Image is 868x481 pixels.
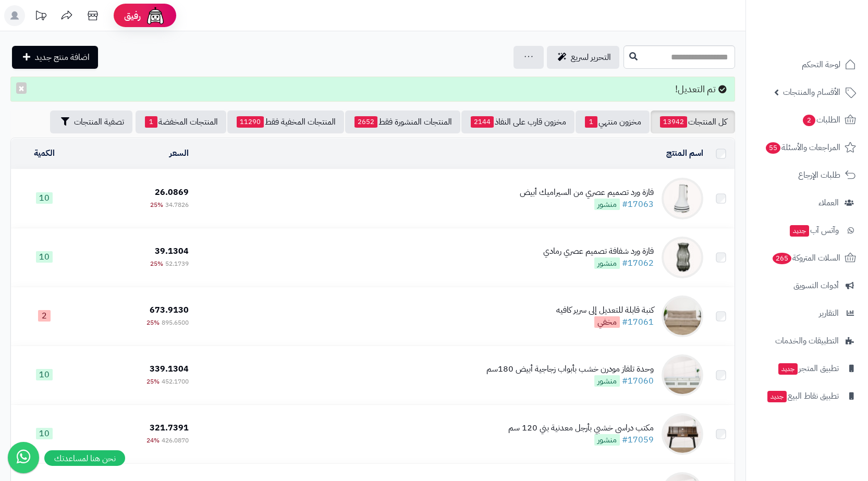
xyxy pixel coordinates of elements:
a: الطلبات2 [752,107,862,132]
span: السلات المتروكة [772,251,840,265]
span: لوحة التحكم [802,57,840,72]
span: 34.7826 [165,200,189,209]
img: فازة ورد تصميم عصري من السيراميك أبيض [662,178,703,219]
span: 895.6500 [162,318,189,327]
a: #17059 [622,434,654,446]
span: 2144 [471,116,494,128]
a: #17062 [622,257,654,269]
div: فازة ورد شفافة تصميم عصري رمادي [543,245,654,257]
span: وآتس آب [789,223,839,238]
span: 321.7391 [150,422,189,434]
span: 11290 [237,116,264,128]
a: التقارير [752,301,862,326]
div: تم التعديل! [10,77,735,102]
span: 10 [36,251,53,263]
span: 339.1304 [150,363,189,375]
a: تطبيق المتجرجديد [752,356,862,381]
a: السلات المتروكة265 [752,245,862,270]
span: 1 [145,116,157,128]
span: 13942 [660,116,687,128]
img: وحدة تلفاز مودرن خشب بأبواب زجاجية أبيض 180سم [662,354,703,396]
span: 1 [585,116,597,128]
a: المنتجات المنشورة فقط2652 [345,110,460,133]
div: كنبة قابلة للتعديل إلى سرير كافيه [556,304,654,316]
span: 2 [803,115,815,126]
a: اسم المنتج [666,147,703,159]
img: ai-face.png [145,5,166,26]
span: جديد [767,391,787,402]
span: تصفية المنتجات [74,116,124,128]
a: مخزون منتهي1 [576,110,650,133]
a: التحرير لسريع [547,46,619,69]
span: 26.0869 [155,186,189,199]
a: الكمية [34,147,55,159]
a: #17061 [622,316,654,328]
span: منشور [594,434,620,446]
a: #17063 [622,198,654,211]
span: 24% [146,436,160,445]
a: تطبيق نقاط البيعجديد [752,384,862,409]
span: 10 [36,369,53,380]
span: جديد [790,225,809,237]
span: تطبيق المتجر [777,361,839,376]
span: طلبات الإرجاع [798,168,840,182]
span: 25% [146,377,160,386]
span: 10 [36,428,53,439]
span: منشور [594,199,620,210]
span: 265 [773,253,791,264]
span: الأقسام والمنتجات [783,85,840,100]
a: وآتس آبجديد [752,218,862,243]
img: فازة ورد شفافة تصميم عصري رمادي [662,237,703,278]
a: أدوات التسويق [752,273,862,298]
img: logo-2.png [797,29,858,51]
span: العملاء [818,195,839,210]
a: المنتجات المخفضة1 [136,110,226,133]
span: التقارير [819,306,839,320]
div: مكتب دراسي خشبي بأرجل معدنية بني 120 سم [508,422,654,434]
a: طلبات الإرجاع [752,163,862,188]
span: منشور [594,375,620,387]
span: جديد [778,363,798,375]
span: 25% [146,318,160,327]
span: تطبيق نقاط البيع [766,389,839,403]
span: رفيق [124,9,141,22]
span: منشور [594,257,620,269]
span: التطبيقات والخدمات [775,334,839,348]
span: 25% [150,200,163,209]
span: الطلبات [802,113,840,127]
span: 25% [150,259,163,268]
span: 452.1700 [162,377,189,386]
span: 10 [36,192,53,204]
span: اضافة منتج جديد [35,51,90,64]
img: مكتب دراسي خشبي بأرجل معدنية بني 120 سم [662,413,703,455]
a: التطبيقات والخدمات [752,328,862,353]
span: مخفي [594,316,620,328]
span: 2652 [354,116,377,128]
span: 2 [38,310,51,322]
a: مخزون قارب على النفاذ2144 [461,110,574,133]
div: وحدة تلفاز مودرن خشب بأبواب زجاجية أبيض 180سم [486,363,654,375]
span: 673.9130 [150,304,189,316]
a: كل المنتجات13942 [651,110,735,133]
span: 39.1304 [155,245,189,257]
a: المراجعات والأسئلة55 [752,135,862,160]
span: المراجعات والأسئلة [765,140,840,155]
span: 426.0870 [162,436,189,445]
span: أدوات التسويق [793,278,839,293]
a: السعر [169,147,189,159]
img: كنبة قابلة للتعديل إلى سرير كافيه [662,295,703,337]
a: اضافة منتج جديد [12,46,98,69]
span: 55 [766,142,780,154]
a: تحديثات المنصة [28,5,54,29]
span: 52.1739 [165,259,189,268]
div: فازة ورد تصميم عصري من السيراميك أبيض [520,187,654,199]
button: تصفية المنتجات [50,110,132,133]
span: التحرير لسريع [571,51,611,64]
a: المنتجات المخفية فقط11290 [227,110,344,133]
a: العملاء [752,190,862,215]
a: لوحة التحكم [752,52,862,77]
button: × [16,82,27,94]
a: #17060 [622,375,654,387]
